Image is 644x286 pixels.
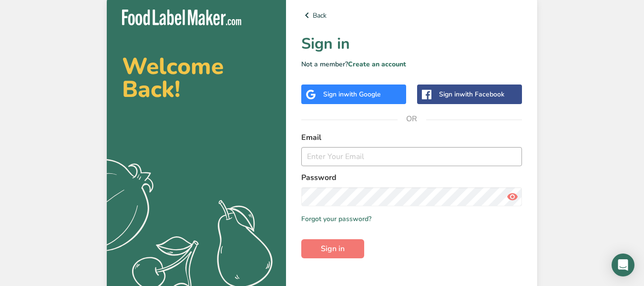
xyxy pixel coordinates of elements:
h1: Sign in [301,32,522,55]
div: Open Intercom Messenger [612,254,634,276]
label: Email [301,132,522,143]
span: with Facebook [460,90,504,99]
span: Sign in [321,243,345,254]
a: Create an account [348,60,406,69]
span: OR [398,105,426,133]
input: Enter Your Email [301,147,522,166]
span: with Google [344,90,381,99]
label: Password [301,172,522,183]
div: Sign in [323,89,381,99]
p: Not a member? [301,59,522,69]
button: Sign in [301,239,364,258]
a: Back [301,10,522,21]
img: Food Label Maker [122,10,241,25]
h2: Welcome Back! [122,55,271,101]
a: Forgot your password? [301,214,371,224]
div: Sign in [439,89,504,99]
